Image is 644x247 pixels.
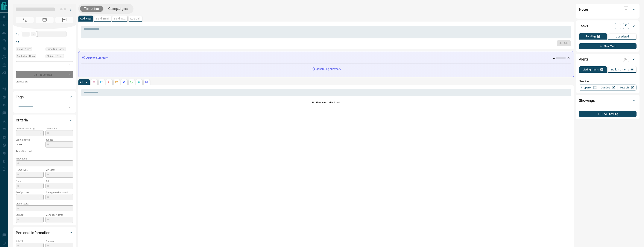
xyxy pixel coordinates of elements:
[47,47,64,51] span: Signed up - Never
[579,97,595,103] h2: Showings
[123,81,126,84] svg: Listing Alerts
[16,80,73,83] p: Claimed By:
[16,71,73,78] div: Do Not Contact
[16,168,44,172] p: Home Type:
[16,94,23,100] h2: Tags
[316,67,341,71] p: generating summary
[16,240,44,243] p: Job Title:
[16,138,44,141] p: Search Range:
[45,168,73,172] p: Min Size:
[45,180,73,183] p: Baths:
[36,17,54,23] span: No Email
[16,228,73,237] div: Personal Information
[80,17,91,20] p: Add Note
[104,6,132,12] button: Campaigns
[45,191,73,194] p: Pre-Approval Amount:
[598,85,617,91] a: Condos
[16,116,73,125] div: Criteria
[22,40,23,43] a: --
[16,127,44,130] p: Actively Searching:
[80,6,103,12] button: Timeline
[16,180,44,183] p: Beds:
[80,81,83,84] p: All
[138,81,141,84] svg: Opportunities
[93,81,96,84] svg: Notes
[16,141,44,148] p: -- - --
[16,117,28,123] h2: Criteria
[579,43,637,49] button: New Task
[579,111,637,117] button: New Showing
[598,35,599,38] p: 0
[16,213,44,217] p: Lawyer:
[579,22,637,31] div: Tasks
[16,230,50,236] h2: Personal Information
[16,202,73,205] p: Credit Score:
[45,127,73,130] p: Timeframe:
[81,54,571,61] div: Activity Summary
[579,6,589,12] h2: Notes
[67,104,72,110] button: Open
[16,191,44,194] p: Pre-Approved:
[16,92,73,101] div: Tags
[579,79,637,83] p: New Alert:
[86,56,108,60] p: Activity Summary
[601,68,603,71] p: 0
[631,68,633,71] p: 0
[617,85,637,91] a: Mr.Loft
[17,47,31,51] span: Active - Never
[17,54,35,58] span: Contacted - Never
[47,54,63,58] span: Claimed - Never
[115,81,118,84] svg: Emails
[579,85,598,91] a: Property
[16,150,73,153] p: Areas Searched:
[100,81,103,84] svg: Lead Browsing Activity
[145,81,148,84] svg: Agent Actions
[108,81,111,84] svg: Calls
[579,5,637,14] div: Notes
[579,23,588,29] h2: Tasks
[586,35,596,38] p: Pending
[579,96,637,105] div: Showings
[45,240,73,243] p: Company:
[55,17,73,23] span: No Number
[45,138,73,141] p: Budget:
[611,68,629,71] p: Building Alerts
[81,101,571,104] p: No Timeline Activity Found
[583,68,599,71] p: Listing Alerts
[616,35,629,38] p: Completed
[16,157,73,160] p: Motivation:
[579,55,637,64] div: Alerts
[16,17,34,23] span: No Number
[45,213,73,217] p: Mortgage Agent:
[579,56,589,62] h2: Alerts
[130,81,133,84] svg: Requests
